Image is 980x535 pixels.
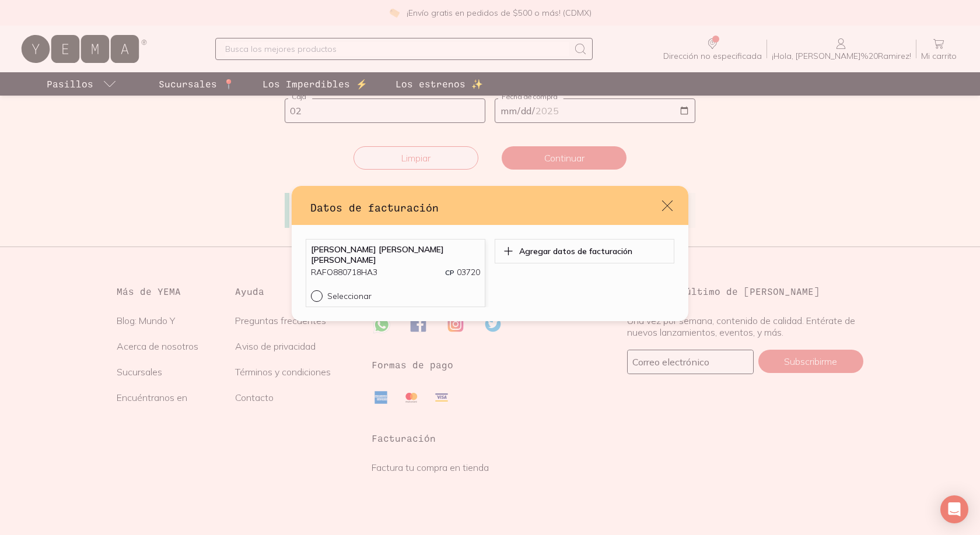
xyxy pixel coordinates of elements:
h3: Datos de facturación [310,200,660,215]
p: Seleccionar [327,291,372,301]
span: CP [445,268,454,277]
p: [PERSON_NAME] [PERSON_NAME] [PERSON_NAME] [311,244,480,265]
p: RAFO880718HA3 [311,266,377,279]
div: Open Intercom Messenger [940,495,968,523]
p: Agregar datos de facturación [519,246,632,256]
div: default [292,186,688,321]
p: 03720 [445,266,480,279]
